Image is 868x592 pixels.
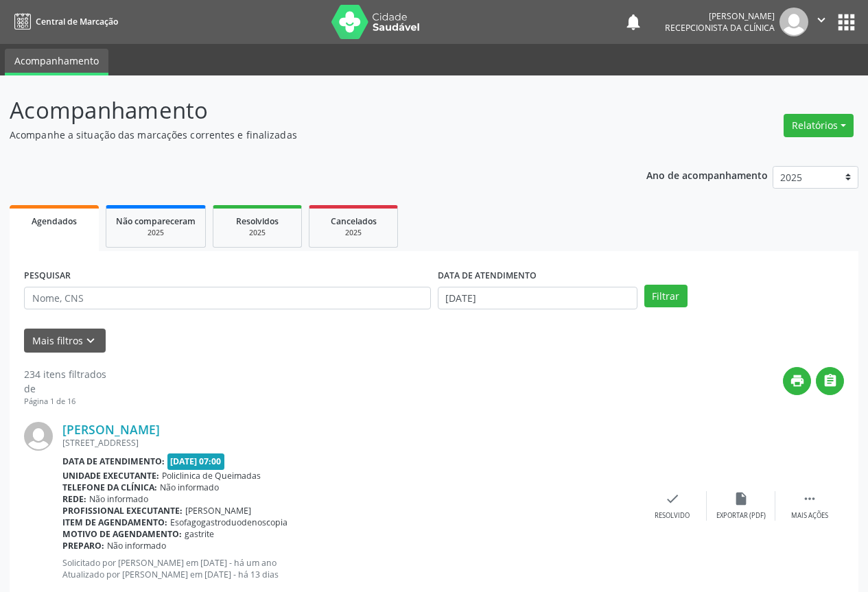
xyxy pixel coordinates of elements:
[816,367,844,395] button: 
[223,228,292,238] div: 2025
[62,493,86,505] b: Rede:
[62,455,165,467] b: Data de atendimento:
[784,114,854,137] button: Relatórios
[783,367,811,395] button: print
[62,505,183,517] b: Profissional executante:
[107,540,166,552] span: Não informado
[62,528,182,540] b: Motivo de agendamento:
[10,93,604,128] p: Acompanhamento
[62,422,160,437] a: [PERSON_NAME]
[10,128,604,142] p: Acompanhe a situação das marcações correntes e finalizadas
[162,470,261,482] span: Policlinica de Queimadas
[10,10,118,33] a: Central de Marcação
[167,453,225,469] span: [DATE] 07:00
[808,8,834,36] button: 
[62,437,638,449] div: [STREET_ADDRESS]
[834,10,858,34] button: apps
[62,517,167,528] b: Item de agendamento:
[170,517,288,528] span: Esofagogastroduodenoscopia
[24,367,106,381] div: 234 itens filtrados
[779,8,808,36] img: img
[24,381,106,396] div: de
[319,228,388,238] div: 2025
[185,528,214,540] span: gastrite
[24,329,106,353] button: Mais filtroskeyboard_arrow_down
[790,373,805,388] i: print
[36,16,118,27] span: Central de Marcação
[331,215,377,227] span: Cancelados
[646,166,768,183] p: Ano de acompanhamento
[116,215,196,227] span: Não compareceram
[802,491,817,506] i: 
[24,265,71,287] label: PESQUISAR
[665,10,775,22] div: [PERSON_NAME]
[116,228,196,238] div: 2025
[24,422,53,451] img: img
[83,333,98,348] i: keyboard_arrow_down
[734,491,749,506] i: insert_drive_file
[644,285,688,308] button: Filtrar
[823,373,838,388] i: 
[89,493,148,505] span: Não informado
[62,540,104,552] b: Preparo:
[814,12,829,27] i: 
[665,22,775,34] span: Recepcionista da clínica
[236,215,279,227] span: Resolvidos
[791,511,828,521] div: Mais ações
[62,470,159,482] b: Unidade executante:
[5,49,108,75] a: Acompanhamento
[438,265,537,287] label: DATA DE ATENDIMENTO
[160,482,219,493] span: Não informado
[185,505,251,517] span: [PERSON_NAME]
[62,482,157,493] b: Telefone da clínica:
[62,557,638,580] p: Solicitado por [PERSON_NAME] em [DATE] - há um ano Atualizado por [PERSON_NAME] em [DATE] - há 13...
[624,12,643,32] button: notifications
[438,287,637,310] input: Selecione um intervalo
[665,491,680,506] i: check
[24,287,431,310] input: Nome, CNS
[716,511,766,521] div: Exportar (PDF)
[24,396,106,407] div: Página 1 de 16
[32,215,77,227] span: Agendados
[655,511,690,521] div: Resolvido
